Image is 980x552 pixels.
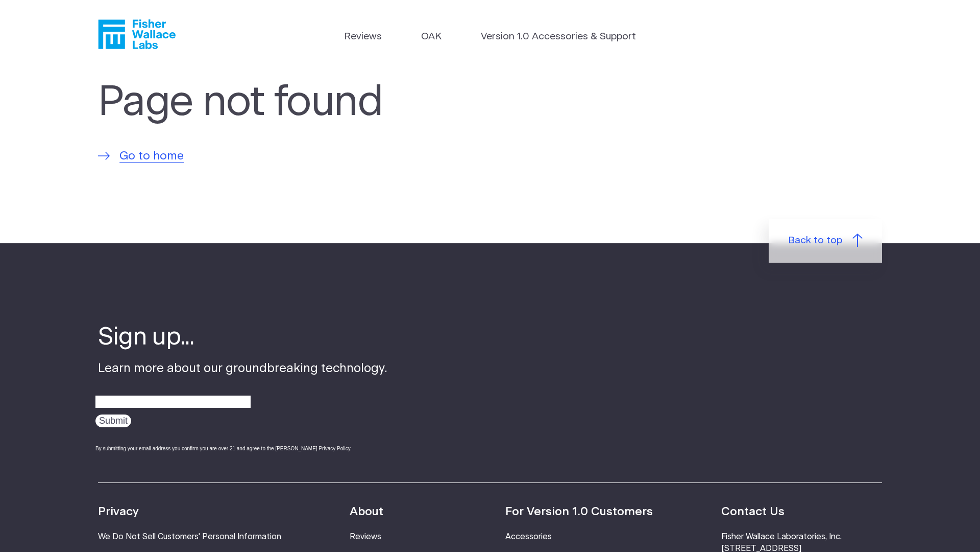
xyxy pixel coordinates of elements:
div: By submitting your email address you confirm you are over 21 and agree to the [PERSON_NAME] Priva... [95,445,387,452]
input: Submit [95,415,131,427]
a: Go to home [98,148,184,165]
strong: For Version 1.0 Customers [505,506,653,518]
a: Version 1.0 Accessories & Support [481,30,636,44]
div: Learn more about our groundbreaking technology. [98,321,387,462]
a: Reviews [350,533,381,541]
strong: Contact Us [721,506,785,518]
a: We Do Not Sell Customers' Personal Information [98,533,281,541]
a: OAK [421,30,442,44]
a: Back to top [769,219,882,263]
h1: Page not found [98,79,539,127]
a: Accessories [505,533,552,541]
strong: Privacy [98,506,139,518]
h4: Sign up... [98,321,387,354]
span: Go to home [119,148,184,165]
span: Back to top [788,234,842,248]
a: Fisher Wallace [98,19,176,49]
strong: About [350,506,383,518]
a: Reviews [344,30,382,44]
